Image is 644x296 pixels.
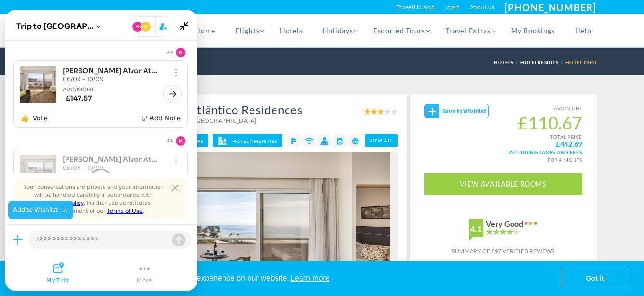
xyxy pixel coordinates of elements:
[365,134,398,147] a: view all
[270,14,313,47] a: Hotels
[289,271,331,285] a: learn more about cookies
[469,219,483,237] div: 4.1
[424,104,582,113] small: AVG/NIGHT
[424,148,582,155] span: Including taxes and fees
[424,155,582,164] div: for 4 nights
[565,14,596,47] a: Help
[565,53,597,71] li: Hotel Info
[501,14,565,47] a: My Bookings
[520,59,561,65] a: HotelResults
[435,14,501,47] a: Travel Extras
[494,59,516,65] a: Hotels
[5,10,197,291] gamitee-draggable-frame: Joyned Window
[185,14,225,47] a: Home
[562,269,630,288] a: dismiss cookie message
[313,14,363,47] a: Holidays
[486,219,523,228] div: Very Good
[424,173,582,195] a: View Available Rooms
[424,133,582,148] small: TOTAL PRICE
[225,14,269,47] a: Flights
[14,271,562,285] span: This website uses cookies to ensure you get the best experience on our website.
[424,113,582,133] span: £110.67
[213,134,282,147] a: Hotel Amenities
[556,141,582,148] strong: £442.69
[363,14,435,47] a: Escorted Tours
[410,247,597,256] div: Summary of 697 verified reviews
[424,104,489,118] gamitee-button: Get your friends' opinions
[504,1,596,13] a: [PHONE_NUMBER]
